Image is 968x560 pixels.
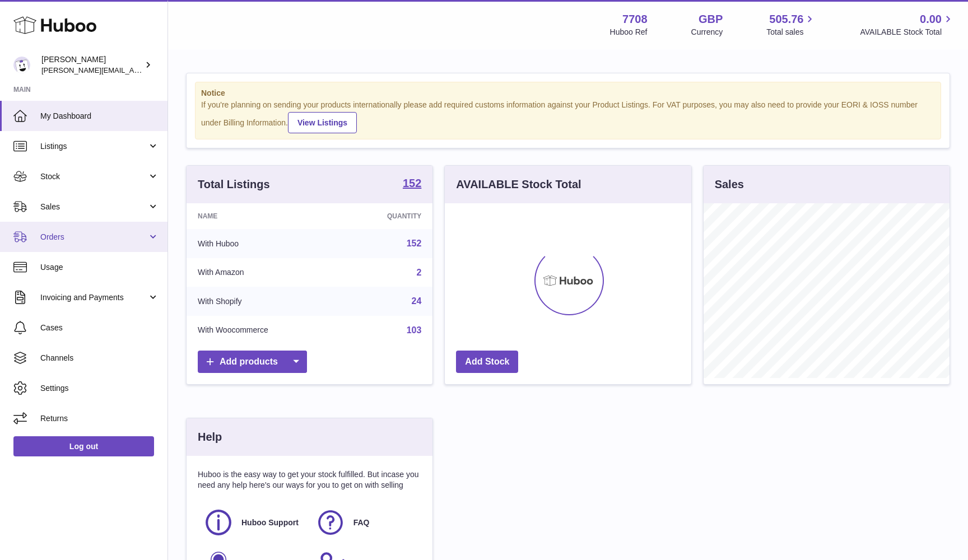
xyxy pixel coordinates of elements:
[416,268,421,277] a: 2
[860,12,955,38] a: 0.00 AVAILABLE Stock Total
[198,430,222,445] h3: Help
[456,351,518,374] a: Add Stock
[187,316,339,345] td: With Woocommerce
[40,171,147,182] span: Stock
[201,100,935,133] div: If you're planning on sending your products internationally please add required customs informati...
[622,12,648,27] strong: 7708
[198,469,421,491] p: Huboo is the easy way to get your stock fulfilled. But incase you need any help here's our ways f...
[691,27,723,38] div: Currency
[403,178,421,191] a: 152
[769,12,803,27] span: 505.76
[766,12,816,38] a: 505.76 Total sales
[40,262,159,273] span: Usage
[40,141,147,152] span: Listings
[198,177,270,192] h3: Total Listings
[187,258,339,287] td: With Amazon
[41,66,225,74] span: [PERSON_NAME][EMAIL_ADDRESS][DOMAIN_NAME]
[407,239,422,248] a: 152
[40,323,159,333] span: Cases
[315,507,416,538] a: FAQ
[610,27,648,38] div: Huboo Ref
[203,507,304,538] a: Huboo Support
[699,12,723,27] strong: GBP
[288,112,357,133] a: View Listings
[13,57,30,73] img: victor@erbology.co
[187,203,339,229] th: Name
[187,229,339,258] td: With Huboo
[860,27,955,38] span: AVAILABLE Stock Total
[766,27,816,38] span: Total sales
[412,296,422,306] a: 24
[715,177,744,192] h3: Sales
[40,413,159,424] span: Returns
[201,88,935,99] strong: Notice
[40,383,159,394] span: Settings
[40,202,147,212] span: Sales
[40,353,159,363] span: Channels
[198,351,307,374] a: Add products
[353,517,370,528] span: FAQ
[407,325,422,335] a: 103
[339,203,433,229] th: Quantity
[920,12,942,27] span: 0.00
[456,177,581,192] h3: AVAILABLE Stock Total
[241,517,299,528] span: Huboo Support
[41,54,142,76] div: [PERSON_NAME]
[40,292,147,303] span: Invoicing and Payments
[187,287,339,316] td: With Shopify
[40,111,159,122] span: My Dashboard
[13,436,154,456] a: Log out
[403,178,421,189] strong: 152
[40,232,147,242] span: Orders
